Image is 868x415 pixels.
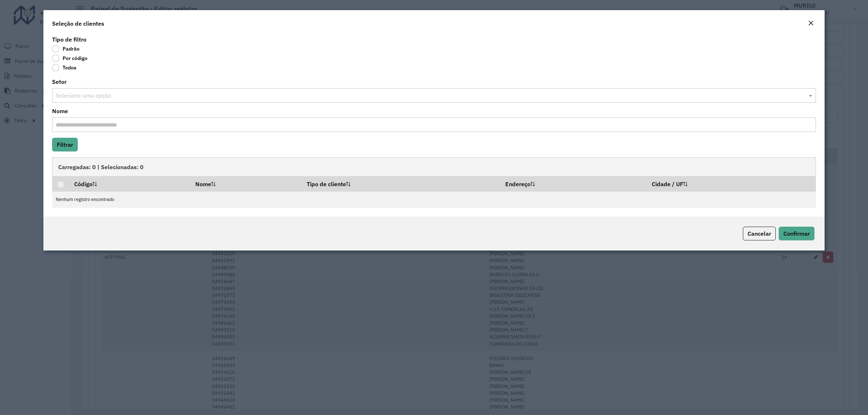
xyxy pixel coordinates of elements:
button: Filtrar [52,138,78,151]
button: Cancelar [743,227,776,240]
label: Tipo de filtro [52,35,86,44]
th: Tipo de cliente [302,176,500,191]
th: Cidade / UF [647,176,816,191]
div: Carregadas: 0 | Selecionadas: 0 [52,157,816,176]
label: Por código [52,55,88,62]
label: Setor [52,77,67,86]
label: Nome [52,107,68,115]
em: Fechar [808,20,814,26]
button: Confirmar [779,227,814,240]
label: Todos [52,64,76,71]
button: Close [806,19,816,28]
h4: Seleção de clientes [52,19,104,28]
th: Nome [190,176,302,191]
td: Nenhum registro encontrado [52,192,816,208]
span: Confirmar [783,230,810,237]
span: Cancelar [748,230,771,237]
label: Padrão [52,45,80,52]
th: Código [69,176,190,191]
th: Endereço [500,176,647,191]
